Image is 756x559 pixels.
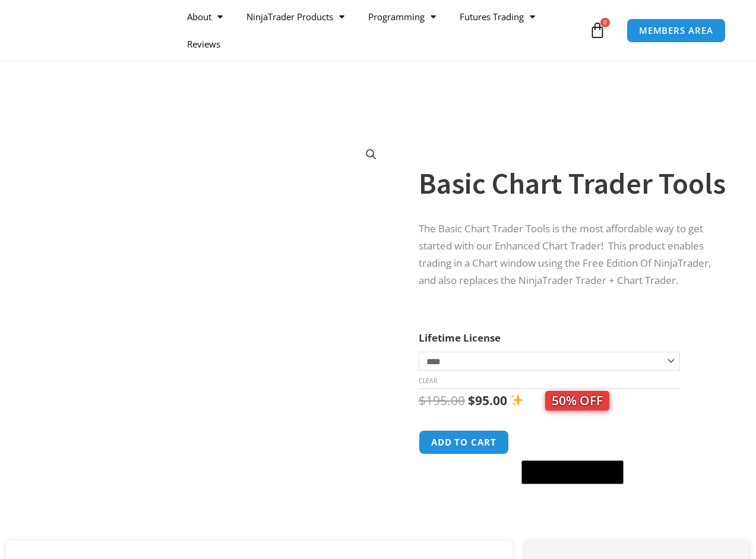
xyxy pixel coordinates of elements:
img: ✨ [511,394,523,406]
span: 0 [600,18,610,27]
a: MEMBERS AREA [627,18,726,43]
a: 0 [571,13,624,48]
span: $ [419,392,426,409]
a: Futures Trading [448,3,547,30]
a: About [175,3,235,30]
bdi: 195.00 [419,392,465,409]
a: Reviews [175,30,232,58]
a: NinjaTrader Products [235,3,356,30]
span: $ [468,392,475,409]
iframe: Secure express checkout frame [519,428,626,457]
nav: Menu [175,3,587,58]
iframe: Intercom live chat [716,519,744,547]
bdi: 95.00 [468,392,507,409]
button: Add to cart [419,430,509,454]
span: MEMBERS AREA [639,26,713,35]
iframe: PayPal Message 1 [419,492,726,502]
h1: Basic Chart Trader Tools [419,163,726,204]
button: Buy with GPay [521,460,624,484]
span: 50% OFF [545,391,609,410]
a: Programming [356,3,448,30]
p: The Basic Chart Trader Tools is the most affordable way to get started with our Enhanced Chart Tr... [419,220,726,289]
img: LogoAI | Affordable Indicators – NinjaTrader [27,9,155,52]
label: Lifetime License [419,331,501,345]
a: Clear options [419,377,437,385]
a: View full-screen image gallery [360,144,382,165]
